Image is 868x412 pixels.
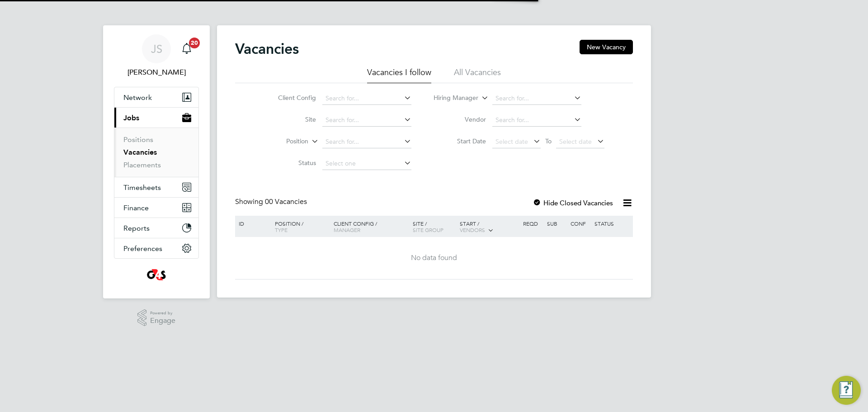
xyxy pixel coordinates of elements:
span: Engage [150,317,175,325]
span: Reports [123,224,150,232]
button: New Vacancy [580,40,633,54]
div: Showing [235,197,309,207]
span: 00 Vacancies [265,197,307,206]
div: Jobs [114,128,198,177]
a: 20 [178,34,196,63]
span: Preferences [123,244,162,253]
div: Start / [458,216,521,238]
img: g4sssuk-logo-retina.png [145,268,168,282]
span: 20 [189,38,200,48]
input: Search for... [322,92,411,105]
div: Position / [268,216,331,237]
span: Timesheets [123,183,161,192]
label: Vendor [434,115,486,123]
span: JS [151,43,162,55]
button: Engage Resource Center [832,376,861,405]
button: Timesheets [114,177,198,197]
div: Status [592,216,632,231]
label: Hide Closed Vacancies [533,199,613,207]
button: Finance [114,198,198,218]
button: Preferences [114,238,198,258]
span: Manager [334,226,360,233]
span: Select date [495,137,528,146]
div: Reqd [521,216,544,231]
button: Network [114,87,198,107]
li: All Vacancies [454,67,501,83]
span: Powered by [150,309,175,317]
li: Vacancies I follow [367,67,431,83]
span: Jack Smith [114,67,199,78]
span: Site Group [413,226,443,233]
span: Type [275,226,288,233]
div: Site / [410,216,458,237]
label: Status [264,159,316,167]
div: Client Config / [331,216,410,237]
a: Vacancies [123,148,157,156]
span: Vendors [460,226,485,233]
input: Search for... [322,136,411,148]
a: Placements [123,161,161,169]
input: Search for... [322,114,411,127]
div: No data found [236,253,632,263]
div: Conf [568,216,592,231]
label: Start Date [434,137,486,145]
a: Powered byEngage [137,309,176,327]
span: Finance [123,204,149,212]
input: Select one [322,157,411,170]
a: Positions [123,135,153,144]
span: To [542,135,554,147]
input: Search for... [492,114,581,127]
a: Go to home page [114,268,199,282]
input: Search for... [492,92,581,105]
a: JS[PERSON_NAME] [114,34,199,78]
div: ID [236,216,268,231]
button: Jobs [114,108,198,128]
span: Network [123,93,152,102]
label: Hiring Manager [426,94,478,103]
button: Reports [114,218,198,238]
label: Client Config [264,94,316,102]
div: Sub [545,216,568,231]
label: Site [264,115,316,123]
span: Select date [559,137,592,146]
nav: Main navigation [103,25,210,298]
label: Position [256,137,308,146]
span: Jobs [123,114,139,122]
h2: Vacancies [235,40,299,58]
